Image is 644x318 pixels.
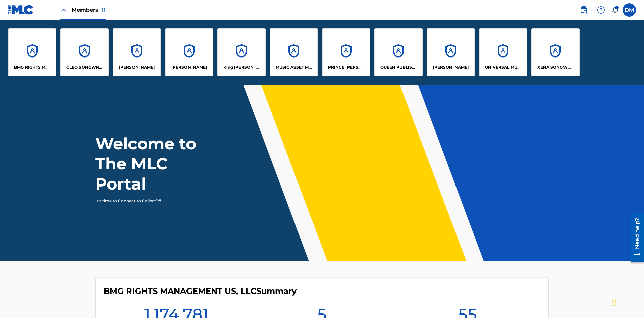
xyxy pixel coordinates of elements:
p: XENA SONGWRITER [537,64,574,70]
span: Members [72,6,106,14]
a: AccountsPRINCE [PERSON_NAME] [322,28,370,76]
div: Help [594,3,608,17]
p: King McTesterson [223,64,260,70]
p: PRINCE MCTESTERSON [328,64,365,70]
h4: BMG RIGHTS MANAGEMENT US, LLC [104,286,297,296]
a: AccountsBMG RIGHTS MANAGEMENT US, LLC [8,28,56,76]
img: Close [60,6,68,14]
a: AccountsUNIVERSAL MUSIC PUB GROUP [479,28,527,76]
p: RONALD MCTESTERSON [433,64,469,70]
img: search [580,6,588,14]
a: Accounts[PERSON_NAME] [427,28,475,76]
a: AccountsMUSIC ASSET MANAGEMENT (MAM) [270,28,318,76]
a: AccountsQUEEN PUBLISHA [374,28,423,76]
iframe: Chat Widget [610,286,644,318]
div: Drag [612,293,616,313]
a: AccountsCLEO SONGWRITER [60,28,109,76]
h1: Welcome to The MLC Portal [95,134,221,194]
a: AccountsKing [PERSON_NAME] [217,28,266,76]
p: ELVIS COSTELLO [119,64,155,70]
a: Accounts[PERSON_NAME] [113,28,161,76]
iframe: Resource Center [625,210,644,265]
p: CLEO SONGWRITER [66,64,103,70]
a: Public Search [577,3,590,17]
img: MLC Logo [8,5,34,15]
p: MUSIC ASSET MANAGEMENT (MAM) [276,64,312,70]
a: AccountsXENA SONGWRITER [531,28,580,76]
p: QUEEN PUBLISHA [380,64,417,70]
a: Accounts[PERSON_NAME] [165,28,213,76]
div: User Menu [623,3,636,17]
p: BMG RIGHTS MANAGEMENT US, LLC [14,64,51,70]
img: help [597,6,605,14]
p: UNIVERSAL MUSIC PUB GROUP [485,64,522,70]
div: Notifications [612,7,619,13]
span: 11 [102,7,106,13]
p: EYAMA MCSINGER [171,64,207,70]
p: It's time to Connect to Collect™! [95,198,212,204]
